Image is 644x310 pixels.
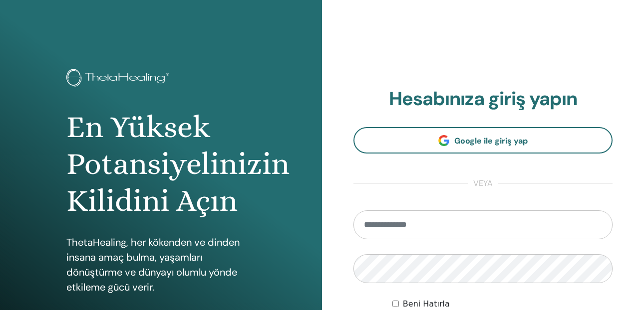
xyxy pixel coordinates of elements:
h1: En Yüksek Potansiyelinizin Kilidini Açın [66,109,256,220]
a: Google ile giriş yap [353,127,613,154]
div: Keep me authenticated indefinitely or until I manually logout [392,298,613,310]
h2: Hesabınıza giriş yapın [353,88,613,111]
span: Google ile giriş yap [454,136,528,146]
p: ThetaHealing, her kökenden ve dinden insana amaç bulma, yaşamları dönüştürme ve dünyayı olumlu yö... [66,235,256,295]
label: Beni Hatırla [403,298,450,310]
span: veya [468,177,498,189]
